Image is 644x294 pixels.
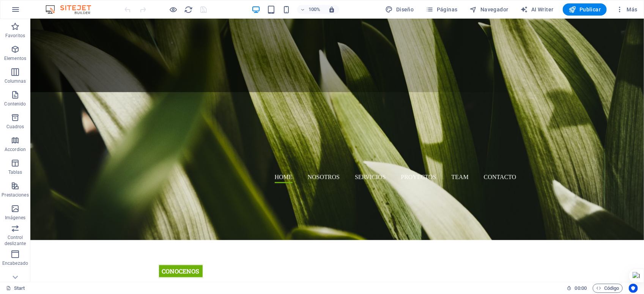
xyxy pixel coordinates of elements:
i: Volver a cargar página [184,5,193,14]
span: Navegador [470,6,509,13]
span: Código [596,284,619,293]
span: Publicar [569,6,601,13]
p: Favoritos [5,33,25,39]
button: Navegador [467,3,512,16]
button: Código [593,284,623,293]
button: Diseño [383,3,417,16]
p: Cuadros [6,124,24,130]
button: Haz clic para salir del modo de previsualización y seguir editando [169,5,178,14]
p: Columnas [5,78,26,84]
p: Encabezado [2,260,28,266]
img: Editor Logo [44,5,101,14]
i: Al redimensionar, ajustar el nivel de zoom automáticamente para ajustarse al dispositivo elegido. [328,6,335,13]
p: Tablas [8,169,22,175]
h6: Tiempo de la sesión [567,284,587,293]
h6: 100% [309,5,321,14]
span: 00 00 [575,284,587,293]
button: Publicar [563,3,607,16]
button: Más [613,3,641,16]
a: Haz clic para cancelar la selección y doble clic para abrir páginas [6,284,25,293]
button: Usercentrics [629,284,638,293]
p: Imágenes [5,215,25,221]
p: Contenido [4,101,26,107]
p: Prestaciones [2,192,28,198]
span: : [580,285,581,291]
p: Elementos [4,55,26,61]
button: 100% [297,5,324,14]
span: Más [616,6,638,13]
span: Diseño [386,6,414,13]
p: Accordion [5,146,26,153]
span: Páginas [426,6,458,13]
div: Diseño (Ctrl+Alt+Y) [383,3,417,16]
button: reload [184,5,193,14]
button: Páginas [423,3,461,16]
button: AI Writer [518,3,557,16]
span: AI Writer [521,6,554,13]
